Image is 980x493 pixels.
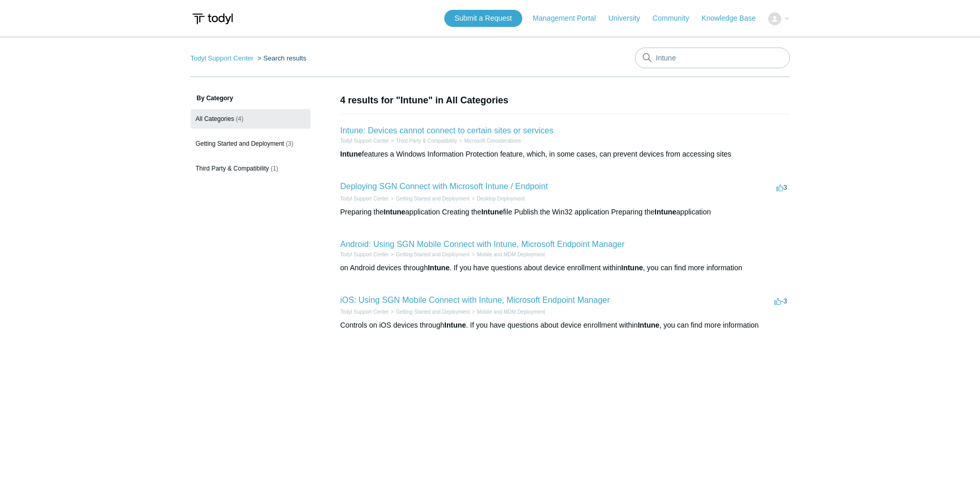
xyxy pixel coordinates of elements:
a: Mobile and MDM Deployment [477,309,545,315]
li: Mobile and MDM Deployment [470,308,545,316]
a: Management Portal [533,13,606,24]
li: Search results [255,54,306,62]
a: University [608,13,650,24]
a: Getting Started and Deployment (3) [191,134,310,153]
li: Getting Started and Deployment [388,195,470,203]
span: (4) [236,115,244,122]
a: Todyl Support Center [340,138,389,144]
h3: By Category [191,94,310,103]
em: Intune [655,208,676,216]
a: Microsoft Considerations [464,138,521,144]
a: Todyl Support Center [340,252,389,257]
a: Todyl Support Center [340,196,389,202]
span: (1) [271,165,278,172]
a: Knowledge Base [702,13,766,24]
span: Third Party & Compatibility [196,165,269,172]
li: Getting Started and Deployment [388,251,470,258]
em: Intune [384,208,406,216]
div: Controls on iOS devices through . If you have questions about device enrollment within , you can ... [340,320,790,331]
a: Todyl Support Center [191,54,254,62]
li: Third Party & Compatibility [388,137,457,145]
a: Intune: Devices cannot connect to certain sites or services [340,126,554,135]
span: (3) [286,140,293,147]
li: Todyl Support Center [340,308,389,316]
a: Mobile and MDM Deployment [477,252,545,257]
a: Getting Started and Deployment [396,309,470,315]
span: -3 [774,297,787,305]
em: Intune [481,208,503,216]
li: Getting Started and Deployment [388,308,470,316]
em: Intune [444,321,466,329]
em: Intune [428,264,449,272]
div: Preparing the application Creating the file Publish the Win32 application Preparing the application [340,207,790,218]
a: Third Party & Compatibility [396,138,457,144]
span: All Categories [196,115,235,122]
em: Intune [621,264,643,272]
em: Intune [340,150,362,158]
input: Search [635,48,790,68]
h1: 4 results for "Intune" in All Categories [340,94,790,107]
a: Third Party & Compatibility (1) [191,159,310,178]
li: Microsoft Considerations [457,137,521,145]
div: features a Windows Information Protection feature, which, in some cases, can prevent devices from... [340,149,790,160]
a: Android: Using SGN Mobile Connect with Intune, Microsoft Endpoint Manager [340,240,625,249]
a: Deploying SGN Connect with Microsoft Intune / Endpoint [340,182,548,191]
li: Todyl Support Center [340,137,389,145]
li: Mobile and MDM Deployment [470,251,545,258]
span: Getting Started and Deployment [196,140,284,147]
a: iOS: Using SGN Mobile Connect with Intune, Microsoft Endpoint Manager [340,296,610,304]
a: Todyl Support Center [340,309,389,315]
a: All Categories (4) [191,109,310,129]
li: Todyl Support Center [191,54,256,62]
a: Community [652,13,699,24]
li: Todyl Support Center [340,195,389,203]
div: on Android devices through . If you have questions about device enrollment within , you can find ... [340,263,790,273]
li: Desktop Deployment [470,195,525,203]
a: Submit a Request [444,10,522,27]
span: 3 [776,183,787,191]
a: Desktop Deployment [477,196,525,202]
a: Getting Started and Deployment [396,252,470,257]
em: Intune [637,321,659,329]
a: Getting Started and Deployment [396,196,470,202]
img: Todyl Support Center Help Center home page [191,9,235,28]
li: Todyl Support Center [340,251,389,258]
